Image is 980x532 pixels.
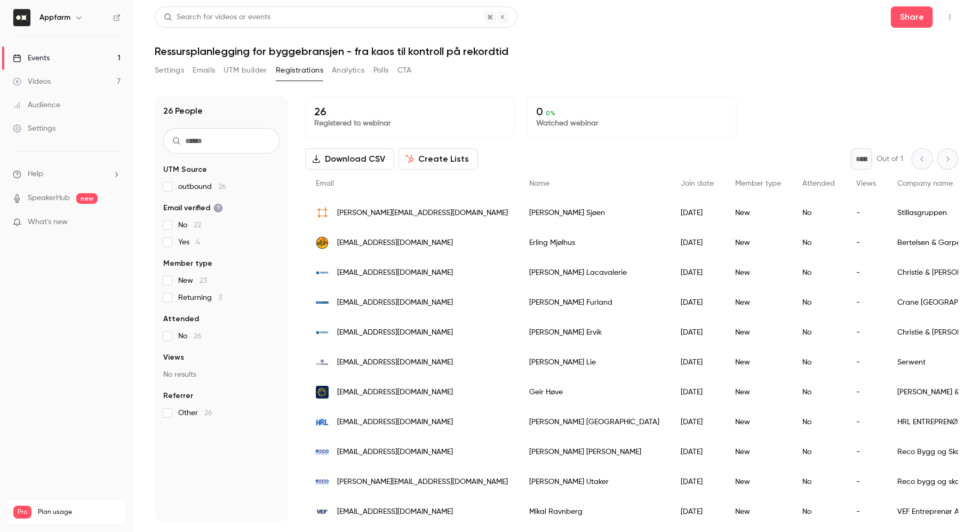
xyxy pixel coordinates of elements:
div: [DATE] [670,437,724,467]
span: Attended [802,180,835,187]
span: [EMAIL_ADDRESS][DOMAIN_NAME] [337,297,453,308]
div: New [724,347,792,377]
div: Search for videos or events [164,12,270,23]
span: Member type [163,258,212,269]
a: SpeakerHub [28,193,70,204]
div: - [846,198,887,228]
div: No [792,258,846,288]
div: - [846,317,887,347]
div: No [792,198,846,228]
div: [PERSON_NAME] Ervik [519,317,670,347]
div: New [724,198,792,228]
div: [PERSON_NAME] Utaker [519,467,670,497]
div: [DATE] [670,198,724,228]
div: No [792,377,846,407]
span: 26 [204,409,212,417]
img: hrl.no [316,416,329,428]
div: [DATE] [670,288,724,317]
span: [EMAIL_ADDRESS][DOMAIN_NAME] [337,447,453,458]
img: vef.no [316,505,329,518]
div: - [846,497,887,527]
div: Erling Mjølhus [519,228,670,258]
div: [PERSON_NAME] Lie [519,347,670,377]
div: No [792,497,846,527]
p: Registered to webinar [314,118,505,129]
div: [PERSON_NAME] Furland [519,288,670,317]
span: [EMAIL_ADDRESS][DOMAIN_NAME] [337,417,453,428]
li: help-dropdown-opener [13,169,121,180]
img: stillasgruppen.com [316,207,329,219]
div: - [846,407,887,437]
button: Registrations [276,62,323,79]
div: Mikal Ravnberg [519,497,670,527]
span: Views [856,180,876,187]
div: New [724,377,792,407]
div: Videos [13,76,51,87]
button: Analytics [332,62,365,79]
div: - [846,377,887,407]
p: No results [163,369,280,380]
span: Name [529,180,549,187]
div: [DATE] [670,347,724,377]
div: New [724,317,792,347]
span: Pro [13,506,31,519]
span: No [178,220,201,231]
h6: Appfarm [39,12,70,23]
div: [PERSON_NAME] Sjøen [519,198,670,228]
button: Polls [373,62,389,79]
button: UTM builder [224,62,267,79]
img: bg.no [316,236,329,249]
span: [PERSON_NAME][EMAIL_ADDRESS][DOMAIN_NAME] [337,477,508,488]
span: 26 [218,183,226,190]
div: [DATE] [670,228,724,258]
p: / 150 [102,519,120,528]
p: Watched webinar [536,118,727,129]
button: Emails [193,62,215,79]
span: 0 % [546,109,555,117]
span: Email [316,180,334,187]
img: tt-teknikk.no [316,356,329,369]
div: - [846,228,887,258]
span: No [178,331,202,342]
div: New [724,258,792,288]
span: outbound [178,181,226,192]
div: [PERSON_NAME] [GEOGRAPHIC_DATA] [519,407,670,437]
div: [DATE] [670,497,724,527]
span: Referrer [163,391,193,401]
img: Appfarm [13,9,30,26]
span: Yes [178,237,200,248]
span: Attended [163,314,199,324]
span: [EMAIL_ADDRESS][DOMAIN_NAME] [337,387,453,398]
div: [DATE] [670,317,724,347]
div: New [724,497,792,527]
img: christie.no [316,326,329,339]
div: - [846,288,887,317]
div: Geir Høve [519,377,670,407]
span: [EMAIL_ADDRESS][DOMAIN_NAME] [337,357,453,368]
button: Settings [155,62,184,79]
div: No [792,317,846,347]
span: Member type [735,180,781,187]
div: - [846,347,887,377]
img: lns.no [316,386,329,399]
span: New [178,275,207,286]
div: No [792,347,846,377]
span: 22 [194,221,201,229]
p: 26 [314,105,505,118]
img: reco.no [316,475,329,488]
p: Videos [13,519,34,528]
div: Audience [13,100,60,110]
span: 3 [218,294,222,301]
span: Company name [897,180,953,187]
h1: 26 People [163,105,203,117]
div: [DATE] [670,467,724,497]
div: New [724,467,792,497]
h1: Ressursplanlegging for byggebransjen - fra kaos til kontroll på rekordtid [155,45,959,58]
section: facet-groups [163,164,280,418]
span: 26 [194,332,202,340]
div: - [846,258,887,288]
button: Create Lists [399,148,478,170]
span: Join date [681,180,714,187]
span: Plan usage [38,508,120,517]
div: Settings [13,123,55,134]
